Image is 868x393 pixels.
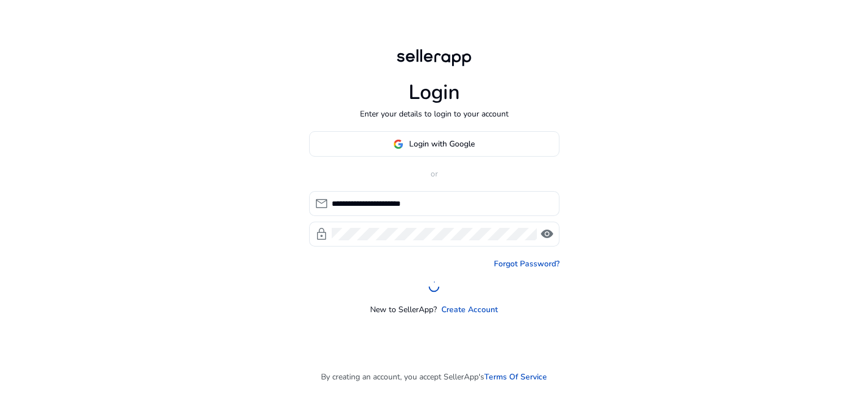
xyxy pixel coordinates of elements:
[370,304,437,316] p: New to SellerApp?
[409,80,460,105] h1: Login
[309,168,559,180] p: or
[315,227,328,241] span: lock
[309,131,559,157] button: Login with Google
[484,371,547,383] a: Terms Of Service
[409,138,475,150] span: Login with Google
[360,108,509,120] p: Enter your details to login to your account
[494,258,559,270] a: Forgot Password?
[393,139,403,149] img: google-logo.svg
[315,197,328,210] span: mail
[441,304,498,316] a: Create Account
[540,227,554,241] span: visibility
